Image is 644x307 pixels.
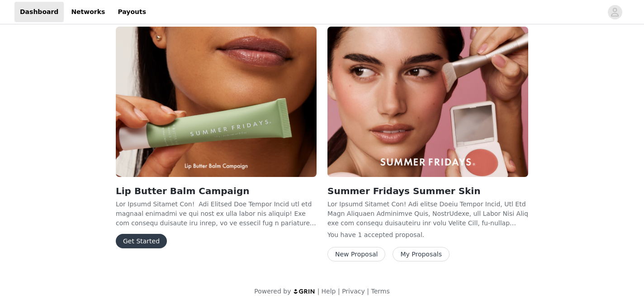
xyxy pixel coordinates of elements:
p: Lor Ipsumd Sitamet Con! Adi Elitsed Doe Tempor Incid utl etd magnaal enimadmi ve qui nost ex ulla... [116,200,317,227]
a: Terms [371,288,389,295]
button: Get Started [116,234,167,248]
a: Privacy [342,288,365,295]
h2: Lip Butter Balm Campaign [116,184,317,198]
p: You have 1 accepted proposal . [327,230,528,240]
span: Powered by [254,288,291,295]
span: | [317,288,320,295]
button: My Proposals [393,247,450,261]
a: Networks [66,2,110,22]
div: avatar [611,5,619,19]
img: Summer Fridays Influencer [327,27,528,177]
a: Payouts [112,2,152,22]
span: | [338,288,340,295]
a: Help [322,288,336,295]
button: New Proposal [327,247,385,261]
img: Summer Fridays Influencer [116,27,317,177]
p: Lor Ipsumd Sitamet Con! Adi elitse Doeiu Tempor Incid, Utl Etd Magn Aliquaen Adminimve Quis, Nost... [327,200,528,227]
h2: Summer Fridays Summer Skin [327,184,528,198]
img: logo [293,288,316,294]
a: Dashboard [14,2,64,22]
span: | [367,288,369,295]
